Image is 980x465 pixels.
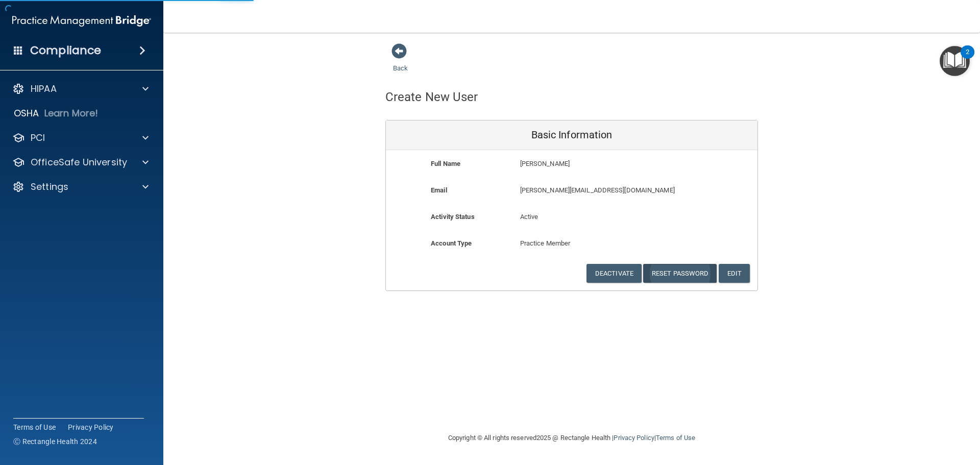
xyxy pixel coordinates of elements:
[614,434,654,442] a: Privacy Policy
[431,213,475,221] b: Activity Status
[719,264,750,283] button: Edit
[385,90,478,104] h4: Create New User
[12,132,149,144] a: PCI
[13,436,97,447] span: Ⓒ Rectangle Health 2024
[44,107,99,119] p: Learn More!
[13,422,56,432] a: Terms of Use
[12,83,149,95] a: HIPAA
[31,132,45,144] p: PCI
[12,156,149,168] a: OfficeSafe University
[586,264,642,283] button: Deactivate
[431,239,472,247] b: Account Type
[520,211,624,223] p: Active
[30,43,101,58] h4: Compliance
[431,160,460,167] b: Full Name
[31,181,68,193] p: Settings
[31,156,127,168] p: OfficeSafe University
[520,237,624,250] p: Practice Member
[803,393,968,433] iframe: Drift Widget Chat Controller
[385,422,758,454] div: Copyright © All rights reserved 2025 @ Rectangle Health | |
[386,120,757,150] div: Basic Information
[643,264,717,283] button: Reset Password
[940,46,970,76] button: Open Resource Center, 2 new notifications
[31,83,57,95] p: HIPAA
[431,186,447,194] b: Email
[520,184,683,197] p: [PERSON_NAME][EMAIL_ADDRESS][DOMAIN_NAME]
[393,52,408,72] a: Back
[68,422,114,432] a: Privacy Policy
[520,158,683,170] p: [PERSON_NAME]
[12,181,149,193] a: Settings
[14,107,39,119] p: OSHA
[966,52,969,65] div: 2
[12,11,151,31] img: PMB logo
[656,434,695,442] a: Terms of Use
